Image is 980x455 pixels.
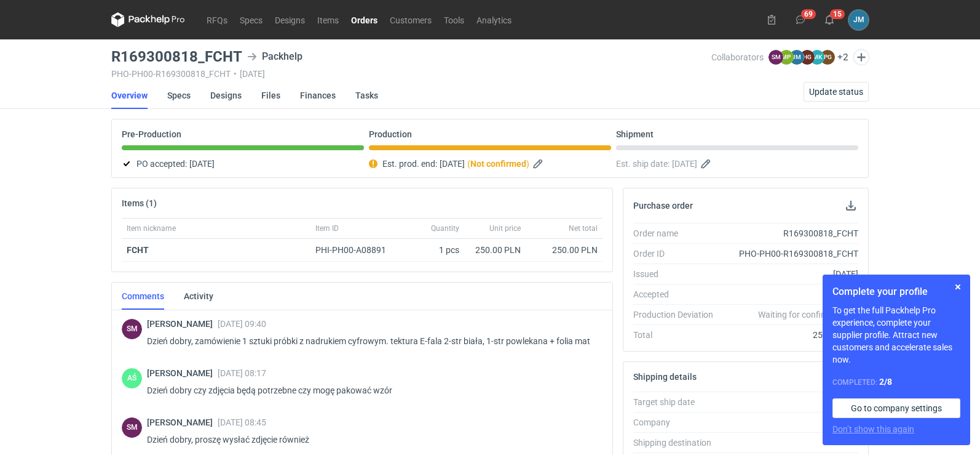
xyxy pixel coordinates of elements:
[200,12,234,27] a: RFQs
[633,248,723,260] div: Order ID
[403,239,464,262] div: 1 pcs
[247,49,302,64] div: Packhelp
[832,423,914,435] button: Don’t show this again
[431,223,459,233] span: Quantity
[844,198,858,213] button: Download PO
[723,416,858,429] div: Packhelp
[122,417,142,438] div: Sebastian Markut
[633,396,723,408] div: Target ship date
[723,288,858,300] div: [DATE]
[633,201,693,211] h2: Purchase order
[315,223,339,233] span: Item ID
[184,283,213,310] a: Activity
[218,368,266,378] span: [DATE] 08:17
[672,156,697,171] span: [DATE]
[384,12,438,27] a: Customers
[616,156,858,171] div: Est. ship date:
[122,283,164,310] a: Comments
[127,245,149,255] a: FCHT
[832,376,960,389] div: Completed:
[122,417,142,438] figcaption: SM
[470,12,518,27] a: Analytics
[111,49,242,64] h3: R169300818_FCHT
[269,12,311,27] a: Designs
[111,12,185,27] svg: Packhelp Pro
[122,156,364,171] div: PO accepted:
[440,156,465,171] span: [DATE]
[355,82,378,109] a: Tasks
[820,10,839,30] button: 15
[950,280,965,294] button: Skip for now
[147,432,593,447] p: Dzień dobry, proszę wysłać zdjęcie również
[848,10,869,30] button: JM
[469,244,521,256] div: 250.00 PLN
[167,82,191,109] a: Specs
[261,82,280,109] a: Files
[345,12,384,27] a: Orders
[723,329,858,341] div: 250.00 PLN
[633,308,723,321] div: Production Deviation
[300,82,336,109] a: Finances
[210,82,242,109] a: Designs
[633,288,723,300] div: Accepted
[122,368,142,389] div: Adrian Świerżewski
[633,416,723,429] div: Company
[218,319,266,329] span: [DATE] 09:40
[122,368,142,389] figcaption: AŚ
[147,319,218,329] span: [PERSON_NAME]
[489,223,521,233] span: Unit price
[832,304,960,366] p: To get the full Packhelp Pro experience, complete your supplier profile. Attract new customers an...
[633,227,723,240] div: Order name
[879,377,892,387] strong: 2 / 8
[122,319,142,339] div: Sebastian Markut
[234,69,237,79] span: •
[147,334,593,348] p: Dzień dobry, zamówienie 1 sztuki próbki z nadrukiem cyfrowym. tektura E-fala 2-str biała, 1-str p...
[122,319,142,339] figcaption: SM
[470,159,526,169] strong: Not confirmed
[147,368,218,378] span: [PERSON_NAME]
[315,244,398,256] div: PHI-PH00-A08891
[467,159,470,169] em: (
[569,223,598,233] span: Net total
[526,159,529,169] em: )
[633,268,723,280] div: Issued
[111,69,711,79] div: PHO-PH00-R169300818_FCHT [DATE]
[532,156,547,171] button: Edit estimated production end date
[369,129,412,139] p: Production
[848,10,869,30] div: Joanna Myślak
[633,372,697,382] h2: Shipping details
[438,12,470,27] a: Tools
[311,12,345,27] a: Items
[723,268,858,280] div: [DATE]
[218,417,266,427] span: [DATE] 08:45
[700,156,714,171] button: Edit estimated shipping date
[122,129,181,139] p: Pre-Production
[711,52,764,62] span: Collaborators
[122,198,157,208] h2: Items (1)
[758,308,858,321] em: Waiting for confirmation...
[633,437,723,449] div: Shipping destination
[531,244,598,256] div: 250.00 PLN
[633,329,723,341] div: Total
[189,156,215,171] span: [DATE]
[723,227,858,240] div: R169300818_FCHT
[111,82,148,109] a: Overview
[127,223,176,233] span: Item nickname
[769,50,783,65] figcaption: SM
[616,129,654,139] p: Shipment
[234,12,269,27] a: Specs
[147,417,218,427] span: [PERSON_NAME]
[791,10,810,30] button: 69
[369,156,611,171] div: Est. prod. end:
[832,284,960,299] h1: Complete your profile
[723,248,858,260] div: PHO-PH00-R169300818_FCHT
[147,383,593,398] p: Dzień dobry czy zdjęcia będą potrzebne czy mogę pakować wzór
[832,398,960,418] a: Go to company settings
